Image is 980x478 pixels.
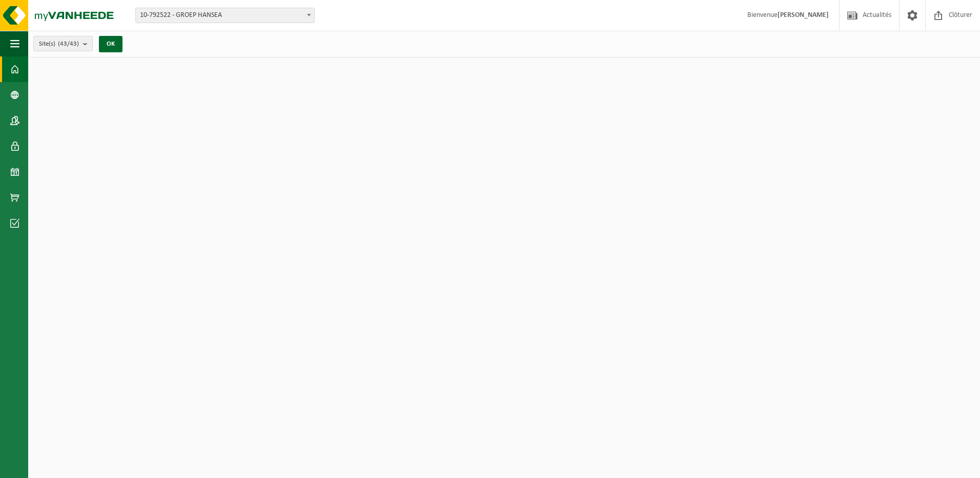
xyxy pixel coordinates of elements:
span: 10-792522 - GROEP HANSEA [136,8,314,23]
button: Site(s)(43/43) [33,36,93,51]
count: (43/43) [58,41,79,47]
strong: [PERSON_NAME] [778,11,829,19]
button: OK [99,36,122,52]
span: 10-792522 - GROEP HANSEA [135,8,315,23]
span: Site(s) [39,36,79,52]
